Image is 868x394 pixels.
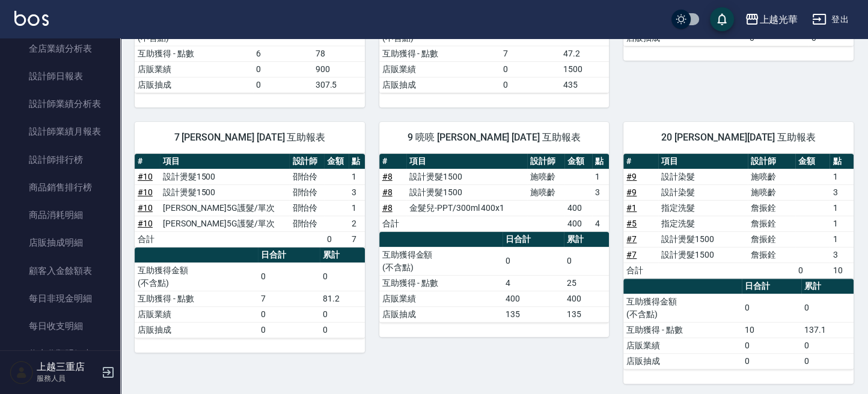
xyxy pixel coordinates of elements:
[5,90,115,118] a: 設計師業績分析表
[135,231,160,247] td: 合計
[592,216,610,231] td: 4
[503,275,564,291] td: 4
[138,172,153,181] a: #10
[801,294,854,322] td: 0
[830,231,854,247] td: 1
[500,46,561,61] td: 7
[160,216,290,231] td: [PERSON_NAME]5G護髮/單次
[623,279,854,369] table: a dense table
[320,306,365,322] td: 0
[320,291,365,306] td: 81.2
[135,61,253,77] td: 店販業績
[379,46,500,61] td: 互助獲得 - 點數
[135,154,365,247] table: a dense table
[503,306,564,322] td: 135
[759,12,798,27] div: 上越光華
[801,322,854,338] td: 137.1
[623,353,742,369] td: 店販抽成
[748,154,795,169] th: 設計師
[564,275,609,291] td: 25
[5,118,115,145] a: 設計師業績月報表
[592,184,610,200] td: 3
[623,154,854,279] table: a dense table
[349,154,364,169] th: 點
[623,294,742,322] td: 互助獲得金額 (不含點)
[5,285,115,312] a: 每日非現金明細
[626,172,637,181] a: #9
[638,132,839,144] span: 20 [PERSON_NAME][DATE] 互助報表
[160,184,290,200] td: 設計燙髮1500
[592,169,610,184] td: 1
[258,306,320,322] td: 0
[313,77,365,92] td: 307.5
[564,247,609,275] td: 0
[135,322,258,338] td: 店販抽成
[748,184,795,200] td: 施喨齡
[623,338,742,353] td: 店販業績
[710,7,734,31] button: save
[379,154,406,169] th: #
[14,11,49,26] img: Logo
[258,247,320,263] th: 日合計
[801,279,854,294] th: 累計
[5,312,115,340] a: 每日收支明細
[830,184,854,200] td: 3
[394,132,595,144] span: 9 喨喨 [PERSON_NAME] [DATE] 互助報表
[349,200,364,216] td: 1
[258,291,320,306] td: 7
[748,247,795,262] td: 詹振銓
[289,154,323,169] th: 設計師
[5,340,115,368] a: 收支分類明細表
[748,200,795,216] td: 詹振銓
[379,77,500,92] td: 店販抽成
[5,257,115,285] a: 顧客入金餘額表
[138,187,153,197] a: #10
[382,187,393,197] a: #8
[626,250,637,259] a: #7
[382,172,393,181] a: #8
[592,154,610,169] th: 點
[560,46,609,61] td: 47.2
[807,8,854,31] button: 登出
[149,132,350,144] span: 7 [PERSON_NAME] [DATE] 互助報表
[742,294,801,322] td: 0
[658,184,748,200] td: 設計染髮
[658,200,748,216] td: 指定洗髮
[349,184,364,200] td: 3
[527,184,564,200] td: 施喨齡
[623,322,742,338] td: 互助獲得 - 點數
[5,146,115,174] a: 設計師排行榜
[349,216,364,231] td: 2
[324,154,349,169] th: 金額
[406,169,527,184] td: 設計燙髮1500
[500,61,561,77] td: 0
[623,154,658,169] th: #
[135,306,258,322] td: 店販業績
[801,353,854,369] td: 0
[5,174,115,201] a: 商品銷售排行榜
[289,200,323,216] td: 邵怡伶
[313,46,365,61] td: 78
[320,262,365,291] td: 0
[658,169,748,184] td: 設計染髮
[135,247,365,338] table: a dense table
[527,169,564,184] td: 施喨齡
[503,291,564,306] td: 400
[748,169,795,184] td: 施喨齡
[5,35,115,62] a: 全店業績分析表
[349,231,364,247] td: 7
[160,169,290,184] td: 設計燙髮1500
[830,154,854,169] th: 點
[658,216,748,231] td: 指定洗髮
[740,7,802,32] button: 上越光華
[313,61,365,77] td: 900
[795,262,830,278] td: 0
[135,291,258,306] td: 互助獲得 - 點數
[135,154,160,169] th: #
[379,291,503,306] td: 店販業績
[748,216,795,231] td: 詹振銓
[289,184,323,200] td: 邵怡伶
[253,61,313,77] td: 0
[135,46,253,61] td: 互助獲得 - 點數
[560,61,609,77] td: 1500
